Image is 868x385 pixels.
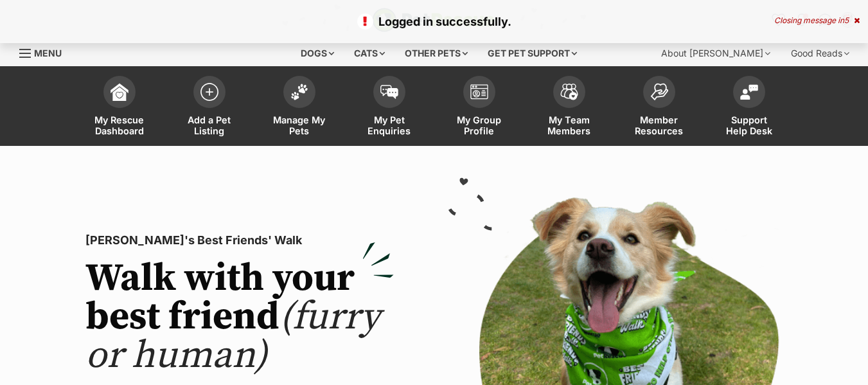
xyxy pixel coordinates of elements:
img: help-desk-icon-fdf02630f3aa405de69fd3d07c3f3aa587a6932b1a1747fa1d2bba05be0121f9.svg [740,84,758,100]
p: [PERSON_NAME]'s Best Friends' Walk [85,231,394,249]
span: My Group Profile [450,114,508,136]
a: Member Resources [614,69,704,146]
img: member-resources-icon-8e73f808a243e03378d46382f2149f9095a855e16c252ad45f914b54edf8863c.svg [650,83,668,100]
a: Add a Pet Listing [164,69,254,146]
div: Dogs [292,40,343,66]
span: Manage My Pets [270,114,328,136]
a: Menu [19,40,71,64]
a: Support Help Desk [704,69,794,146]
div: Good Reads [782,40,858,66]
div: Cats [345,40,394,66]
img: group-profile-icon-3fa3cf56718a62981997c0bc7e787c4b2cf8bcc04b72c1350f741eb67cf2f40e.svg [470,84,488,100]
img: team-members-icon-5396bd8760b3fe7c0b43da4ab00e1e3bb1a5d9ba89233759b79545d2d3fc5d0d.svg [560,84,578,100]
div: About [PERSON_NAME] [652,40,779,66]
a: Manage My Pets [254,69,344,146]
h2: Walk with your best friend [85,260,394,375]
a: My Team Members [524,69,614,146]
div: Get pet support [479,40,586,66]
a: My Rescue Dashboard [75,69,164,146]
a: My Pet Enquiries [344,69,434,146]
img: manage-my-pets-icon-02211641906a0b7f246fdf0571729dbe1e7629f14944591b6c1af311fb30b64b.svg [290,84,308,100]
span: Support Help Desk [720,114,778,136]
span: My Rescue Dashboard [91,114,148,136]
span: Menu [34,48,62,58]
div: Other pets [396,40,477,66]
img: pet-enquiries-icon-7e3ad2cf08bfb03b45e93fb7055b45f3efa6380592205ae92323e6603595dc1f.svg [380,85,398,99]
span: Add a Pet Listing [181,114,238,136]
span: (furry or human) [85,293,380,380]
img: dashboard-icon-eb2f2d2d3e046f16d808141f083e7271f6b2e854fb5c12c21221c1fb7104beca.svg [111,83,128,101]
img: add-pet-listing-icon-0afa8454b4691262ce3f59096e99ab1cd57d4a30225e0717b998d2c9b9846f56.svg [200,83,218,101]
span: Member Resources [630,114,688,136]
a: My Group Profile [434,69,524,146]
span: My Pet Enquiries [360,114,418,136]
span: My Team Members [540,114,598,136]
